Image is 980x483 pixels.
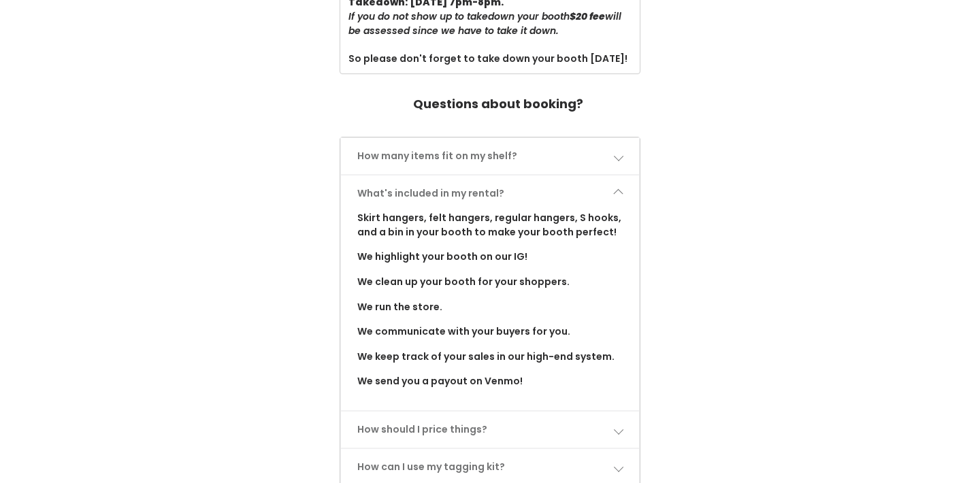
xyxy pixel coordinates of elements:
[413,90,583,118] h4: Questions about booking?
[341,176,640,212] a: What's included in my rental?
[357,250,623,264] p: We highlight your booth on our IG!
[570,10,605,23] b: $20 fee
[341,412,640,448] a: How should I price things?
[348,10,621,37] i: If you do not show up to takedown your booth will be assessed since we have to take it down.
[357,350,623,364] p: We keep track of your sales in our high-end system.
[357,300,623,314] p: We run the store.
[357,211,623,239] p: Skirt hangers, felt hangers, regular hangers, S hooks, and a bin in your booth to make your booth...
[341,138,640,174] a: How many items fit on my shelf?
[357,374,623,388] p: We send you a payout on Venmo!
[357,275,623,289] p: We clean up your booth for your shoppers.
[357,324,623,339] p: We communicate with your buyers for you.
